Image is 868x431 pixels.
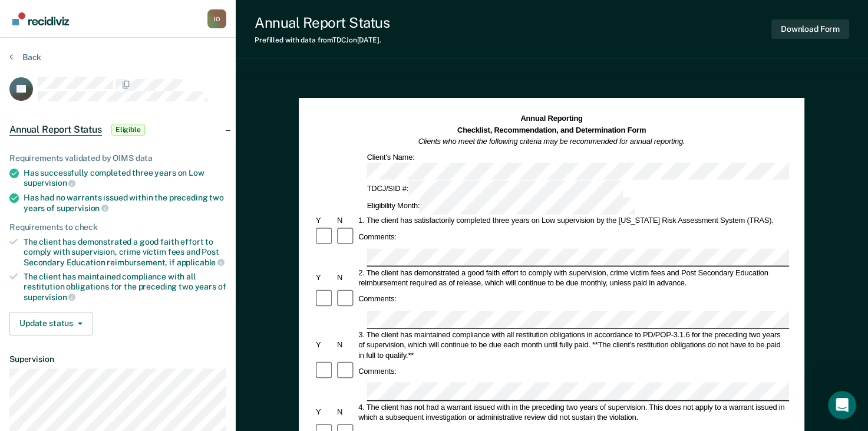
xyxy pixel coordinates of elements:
[357,216,790,226] div: 1. The client has satisfactorily completed three years on Low supervision by the [US_STATE] Risk ...
[335,340,357,350] div: N
[357,232,398,242] div: Comments:
[24,237,226,267] div: The client has demonstrated a good faith effort to comply with supervision, crime victim fees and...
[314,216,335,226] div: Y
[357,402,790,422] div: 4. The client has not had a warrant issued with in the preceding two years of supervision. This d...
[177,258,225,267] span: applicable
[9,153,226,163] div: Requirements validated by OIMS data
[24,168,226,188] div: Has successfully completed three years on Low
[521,114,583,123] strong: Annual Reporting
[314,272,335,282] div: Y
[12,12,69,25] img: Recidiviz
[357,330,790,360] div: 3. The client has maintained compliance with all restitution obligations in accordance to PD/POP-...
[357,294,398,304] div: Comments:
[24,292,75,302] span: supervision
[314,407,335,417] div: Y
[9,52,41,62] button: Back
[24,178,75,187] span: supervision
[9,222,226,232] div: Requirements to check
[418,137,685,146] em: Clients who meet the following criteria may be recommended for annual reporting.
[335,272,357,282] div: N
[828,391,856,419] iframe: Intercom live chat
[771,19,849,39] button: Download Form
[357,366,398,376] div: Comments:
[335,407,357,417] div: N
[335,216,357,226] div: N
[111,124,145,136] span: Eligible
[57,203,108,213] span: supervision
[24,193,226,213] div: Has had no warrants issued within the preceding two years of
[255,36,390,44] div: Prefilled with data from TDCJ on [DATE] .
[24,272,226,302] div: The client has maintained compliance with all restitution obligations for the preceding two years of
[457,126,646,134] strong: Checklist, Recommendation, and Determination Form
[9,124,102,136] span: Annual Report Status
[9,354,226,364] dt: Supervision
[365,198,637,215] div: Eligibility Month:
[365,180,625,198] div: TDCJ/SID #:
[255,14,390,31] div: Annual Report Status
[207,9,226,28] button: Profile dropdown button
[207,9,226,28] div: I O
[9,312,93,335] button: Update status
[357,268,790,288] div: 2. The client has demonstrated a good faith effort to comply with supervision, crime victim fees ...
[314,340,335,350] div: Y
